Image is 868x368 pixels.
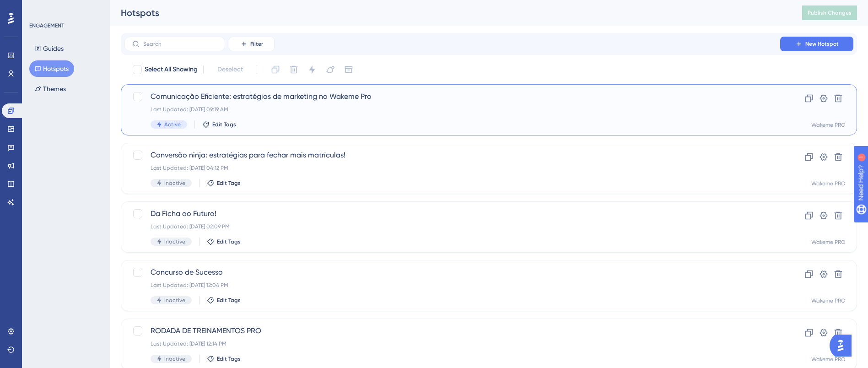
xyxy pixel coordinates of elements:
[207,179,241,187] button: Edit Tags
[207,297,241,304] button: Edit Tags
[805,40,839,48] span: New Hotspot
[811,238,846,246] div: Wakeme PRO
[151,164,754,172] div: Last Updated: [DATE] 04:12 PM
[145,64,198,75] span: Select All Showing
[151,340,754,347] div: Last Updated: [DATE] 12:14 PM
[209,61,251,78] button: Deselect
[217,238,241,245] span: Edit Tags
[207,238,241,245] button: Edit Tags
[811,297,846,304] div: Wakeme PRO
[121,6,779,19] div: Hotspots
[830,332,857,359] iframe: UserGuiding AI Assistant Launcher
[164,238,185,245] span: Inactive
[151,223,754,230] div: Last Updated: [DATE] 02:09 PM
[151,208,754,219] span: Da Ficha ao Futuro!
[217,355,241,363] span: Edit Tags
[164,179,185,187] span: Inactive
[250,40,263,48] span: Filter
[151,150,754,161] span: Conversão ninja: estratégias para fechar mais matrículas!
[808,9,852,16] span: Publish Changes
[202,121,236,128] button: Edit Tags
[811,121,846,129] div: Wakeme PRO
[151,106,754,113] div: Last Updated: [DATE] 09:19 AM
[217,297,241,304] span: Edit Tags
[151,325,754,336] span: RODADA DE TREINAMENTOS PRO
[802,5,857,20] button: Publish Changes
[164,121,181,128] span: Active
[811,180,846,187] div: Wakeme PRO
[64,5,66,12] div: 1
[29,40,69,57] button: Guides
[780,37,853,51] button: New Hotspot
[212,121,236,128] span: Edit Tags
[29,81,71,97] button: Themes
[151,267,754,278] span: Concurso de Sucesso
[151,91,754,102] span: Comunicação Eficiente: estratégias de marketing no Wakeme Pro
[29,60,74,77] button: Hotspots
[151,281,754,289] div: Last Updated: [DATE] 12:04 PM
[229,37,275,51] button: Filter
[164,297,185,304] span: Inactive
[811,356,846,363] div: Wakeme PRO
[22,2,57,13] span: Need Help?
[143,41,217,47] input: Search
[217,179,241,187] span: Edit Tags
[29,22,64,29] div: ENGAGEMENT
[164,355,185,363] span: Inactive
[207,355,241,363] button: Edit Tags
[217,64,243,75] span: Deselect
